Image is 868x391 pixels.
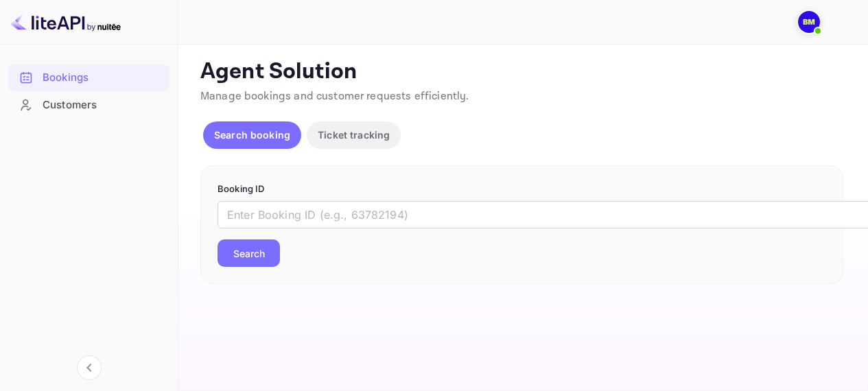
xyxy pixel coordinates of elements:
div: Customers [43,97,163,113]
p: Agent Solution [200,58,843,86]
p: Booking ID [218,182,826,196]
p: Search booking [214,128,290,142]
p: Ticket tracking [318,128,390,142]
a: Bookings [8,64,169,90]
a: Customers [8,92,169,117]
div: Customers [8,92,169,119]
button: Search [218,239,280,267]
div: Bookings [43,70,163,86]
span: Manage bookings and customer requests efficiently. [200,89,469,104]
div: Bookings [8,64,169,91]
img: LiteAPI logo [11,11,121,33]
img: Brenda Mposa [798,11,820,33]
button: Collapse navigation [77,355,102,380]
